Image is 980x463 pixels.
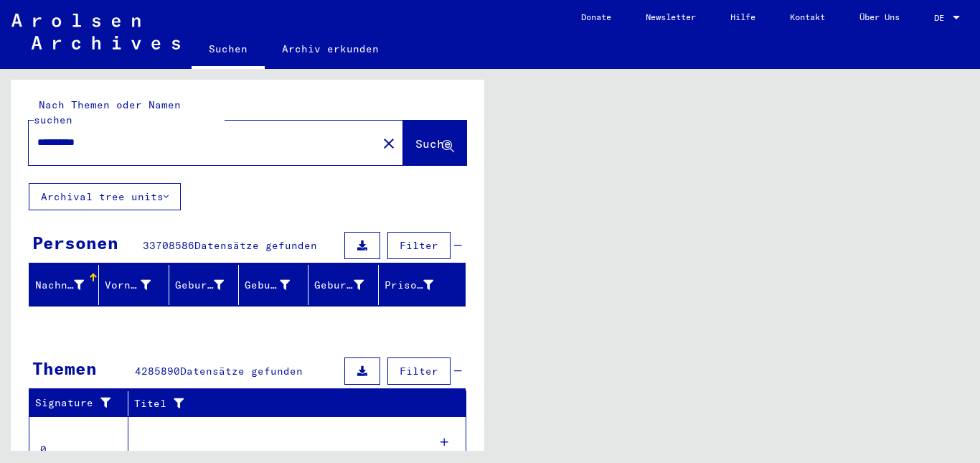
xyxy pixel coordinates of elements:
[400,239,438,252] span: Filter
[34,98,181,126] mat-label: Nach Themen oder Namen suchen
[105,273,168,296] div: Vorname
[35,392,131,415] div: Signature
[192,32,265,69] a: Suchen
[415,136,451,151] span: Suche
[245,273,308,296] div: Geburt‏
[35,396,117,411] div: Signature
[385,273,451,296] div: Prisoner #
[32,355,97,381] div: Themen
[35,273,102,296] div: Nachname
[239,265,308,305] mat-header-cell: Geburt‏
[314,278,363,293] div: Geburtsdatum
[374,128,403,157] button: Clear
[934,13,950,23] span: DE
[32,230,118,256] div: Personen
[169,265,239,305] mat-header-cell: Geburtsname
[380,135,397,152] mat-icon: close
[135,365,180,378] span: 4285890
[308,265,378,305] mat-header-cell: Geburtsdatum
[29,183,181,210] button: Archival tree units
[134,392,452,415] div: Titel
[175,278,224,293] div: Geburtsname
[194,239,317,252] span: Datensätze gefunden
[400,365,438,378] span: Filter
[314,273,381,296] div: Geburtsdatum
[105,278,150,293] div: Vorname
[99,265,169,305] mat-header-cell: Vorname
[11,14,180,50] img: Arolsen_neg.svg
[29,265,99,305] mat-header-cell: Nachname
[180,365,303,378] span: Datensätze gefunden
[143,239,194,252] span: 33708586
[387,232,451,259] button: Filter
[35,278,84,293] div: Nachname
[387,357,451,385] button: Filter
[134,396,438,411] div: Titel
[265,32,396,66] a: Archiv erkunden
[175,273,242,296] div: Geburtsname
[385,278,433,293] div: Prisoner #
[245,278,290,293] div: Geburt‏
[403,121,466,165] button: Suche
[379,265,465,305] mat-header-cell: Prisoner #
